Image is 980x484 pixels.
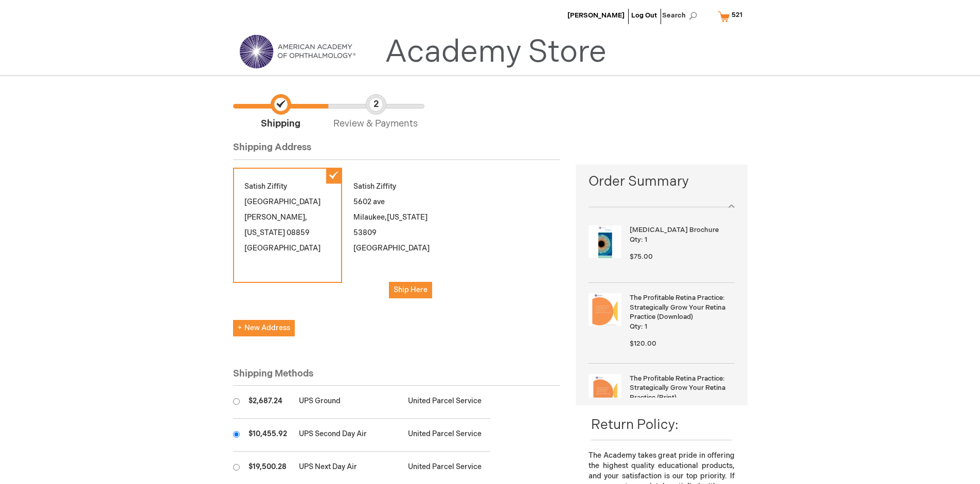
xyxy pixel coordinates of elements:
[631,11,657,20] a: Log Out
[630,322,641,331] span: Qty
[387,213,427,222] span: [US_STATE]
[248,429,287,438] span: $10,455.92
[342,168,451,310] div: Satish Ziffity 5602 ave Milaukee 53809 [GEOGRAPHIC_DATA]
[645,236,647,244] span: 1
[645,322,647,331] span: 1
[567,11,625,20] a: [PERSON_NAME]
[248,397,282,405] span: $2,687.24
[589,374,621,407] img: The Profitable Retina Practice: Strategically Grow Your Retina Practice (Print)
[630,253,653,261] span: $75.00
[328,94,423,131] span: Review & Payments
[294,419,403,452] td: UPS Second Day Air
[630,339,656,348] span: $120.00
[589,293,621,326] img: The Profitable Retina Practice: Strategically Grow Your Retina Practice (Download)
[233,320,295,336] button: New Address
[233,367,561,386] div: Shipping Methods
[716,7,749,25] a: 521
[394,285,427,294] span: Ship Here
[662,5,701,26] span: Search
[591,417,679,433] span: Return Policy:
[233,94,328,131] span: Shipping
[589,172,734,196] span: Order Summary
[403,386,490,419] td: United Parcel Service
[630,236,641,244] span: Qty
[589,225,621,258] img: Amblyopia Brochure
[389,282,432,298] button: Ship Here
[403,419,490,452] td: United Parcel Service
[305,213,307,222] span: ,
[244,228,285,237] span: [US_STATE]
[385,213,387,222] span: ,
[630,374,732,403] strong: The Profitable Retina Practice: Strategically Grow Your Retina Practice (Print)
[732,11,742,19] span: 521
[385,34,607,71] a: Academy Store
[294,386,403,419] td: UPS Ground
[630,293,732,322] strong: The Profitable Retina Practice: Strategically Grow Your Retina Practice (Download)
[248,462,287,471] span: $19,500.28
[233,168,342,283] div: Satish Ziffity [GEOGRAPHIC_DATA] [PERSON_NAME] 08859 [GEOGRAPHIC_DATA]
[238,324,290,332] span: New Address
[233,141,561,160] div: Shipping Address
[630,225,732,235] strong: [MEDICAL_DATA] Brochure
